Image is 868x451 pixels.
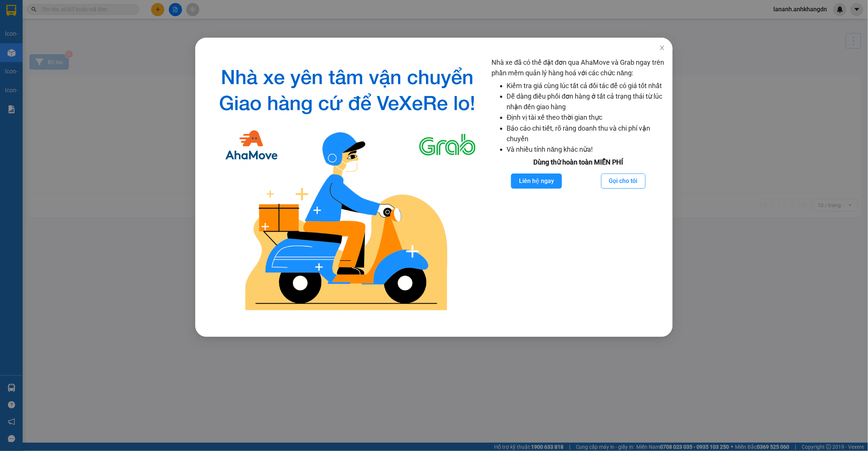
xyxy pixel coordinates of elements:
span: close [659,45,665,51]
li: Định vị tài xế theo thời gian thực [507,112,665,123]
div: Nhà xe đã có thể đặt đơn qua AhaMove và Grab ngay trên phần mềm quản lý hàng hoá với các chức năng: [492,57,665,318]
div: Dùng thử hoàn toàn MIỄN PHÍ [492,157,665,168]
li: Và nhiều tính năng khác nữa! [507,144,665,155]
li: Kiểm tra giá cùng lúc tất cả đối tác để có giá tốt nhất [507,81,665,91]
button: Liên hệ ngay [511,174,562,189]
span: Gọi cho tôi [609,176,638,186]
li: Báo cáo chi tiết, rõ ràng doanh thu và chi phí vận chuyển [507,123,665,145]
img: logo [209,57,486,318]
li: Dễ dàng điều phối đơn hàng ở tất cả trạng thái từ lúc nhận đến giao hàng [507,91,665,113]
span: Liên hệ ngay [519,176,554,186]
button: Close [652,38,673,59]
button: Gọi cho tôi [601,174,646,189]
